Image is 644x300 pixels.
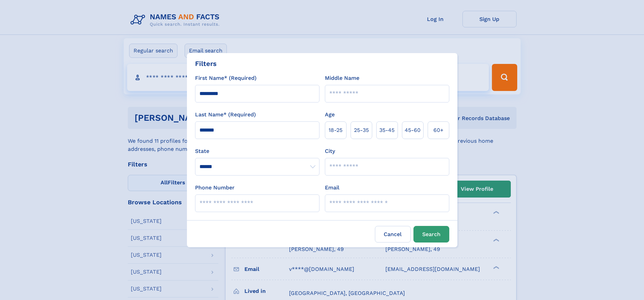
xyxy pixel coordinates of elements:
[325,74,359,82] label: Middle Name
[325,184,339,192] label: Email
[433,126,444,134] span: 60+
[195,74,257,82] label: First Name* (Required)
[325,147,335,155] label: City
[413,226,449,243] button: Search
[405,126,421,134] span: 45‑60
[195,111,256,119] label: Last Name* (Required)
[195,184,235,192] label: Phone Number
[375,226,411,243] label: Cancel
[195,147,319,155] label: State
[195,59,217,69] div: Filters
[325,111,335,119] label: Age
[379,126,395,134] span: 35‑45
[354,126,369,134] span: 25‑35
[329,126,342,134] span: 18‑25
